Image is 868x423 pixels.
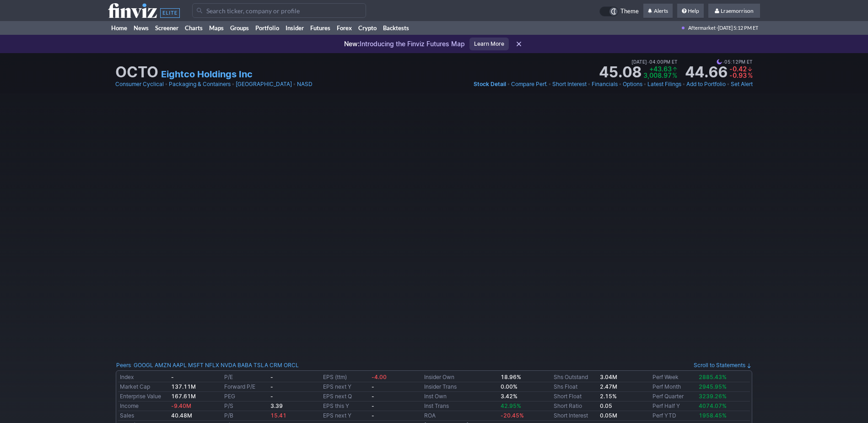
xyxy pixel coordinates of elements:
[511,81,547,87] span: Compare Perf.
[355,21,380,35] a: Crypto
[651,382,697,392] td: Perf Month
[115,65,158,80] h1: OCTO
[155,361,171,370] a: AMZN
[643,80,647,89] span: •
[321,392,369,401] td: EPS next Q
[688,21,718,35] span: Aftermarket ·
[729,71,747,79] span: -0.93
[600,383,617,390] b: 2.47M
[169,80,231,89] a: Packaging & Containers
[173,361,187,370] a: AAPL
[321,401,369,411] td: EPS this Y
[554,402,582,409] a: Short Ratio
[171,374,174,380] b: -
[721,7,754,14] span: Lraemorrison
[297,80,313,89] a: NASD
[748,71,753,79] span: %
[600,412,617,419] a: 0.05M
[372,412,374,419] b: -
[501,393,518,400] b: 3.42%
[307,21,334,35] a: Futures
[270,383,273,390] b: -
[552,373,598,382] td: Shs Outstand
[134,361,153,370] a: GOOGL
[631,58,678,66] span: [DATE] 04:00PM ET
[699,393,727,400] span: 3239.26%
[554,412,588,419] a: Short Interest
[647,80,681,89] a: Latest Filings
[118,392,169,401] td: Enterprise Value
[372,393,374,400] b: -
[722,58,724,66] span: •
[284,361,299,370] a: ORCL
[699,412,727,419] span: 1958.45%
[600,402,612,409] a: 0.05
[108,21,130,35] a: Home
[651,373,697,382] td: Perf Week
[270,402,283,409] b: 3.39
[171,412,192,419] b: 40.48M
[130,21,152,35] a: News
[422,411,499,421] td: ROA
[651,411,697,421] td: Perf YTD
[548,80,551,89] span: •
[672,71,677,79] span: %
[649,65,672,73] span: +43.63
[253,361,268,370] a: TSLA
[731,80,753,89] a: Set Alert
[222,411,269,421] td: P/B
[334,21,355,35] a: Forex
[469,38,509,50] a: Learn More
[422,392,499,401] td: Inst Own
[554,393,582,400] a: Short Float
[643,71,672,79] span: 3,008.97
[501,412,524,419] span: -20.45%
[161,68,253,81] a: Eightco Holdings Inc
[221,361,236,370] a: NVDA
[552,382,598,392] td: Shs Float
[727,80,730,89] span: •
[236,80,292,89] a: [GEOGRAPHIC_DATA]
[222,392,269,401] td: PEG
[116,361,299,370] div: :
[474,80,506,89] a: Stock Detail
[686,80,726,89] a: Add to Portfolio
[372,402,374,409] b: -
[599,6,639,16] a: Theme
[511,80,547,89] a: Compare Perf.
[717,58,753,66] span: 05:12PM ET
[647,58,649,66] span: •
[222,401,269,411] td: P/S
[321,411,369,421] td: EPS next Y
[599,65,642,80] strong: 45.08
[372,374,387,380] span: -4.00
[270,374,273,380] b: -
[232,80,235,89] span: •
[380,21,412,35] a: Backtests
[205,361,219,370] a: NFLX
[677,4,704,18] a: Help
[270,361,282,370] a: CRM
[188,361,204,370] a: MSFT
[600,393,617,400] a: 2.15%
[643,4,673,18] a: Alerts
[270,393,273,400] b: -
[372,383,374,390] b: -
[116,362,131,369] a: Peers
[422,401,499,411] td: Inst Trans
[344,39,465,49] p: Introducing the Finviz Futures Map
[647,81,681,87] span: Latest Filings
[252,21,282,35] a: Portfolio
[682,80,685,89] span: •
[501,374,521,380] b: 18.96%
[171,393,196,400] b: 167.61M
[222,373,269,382] td: P/E
[321,382,369,392] td: EPS next Y
[552,80,587,89] a: Short Interest
[588,80,591,89] span: •
[115,80,164,89] a: Consumer Cyclical
[118,373,169,382] td: Index
[182,21,206,35] a: Charts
